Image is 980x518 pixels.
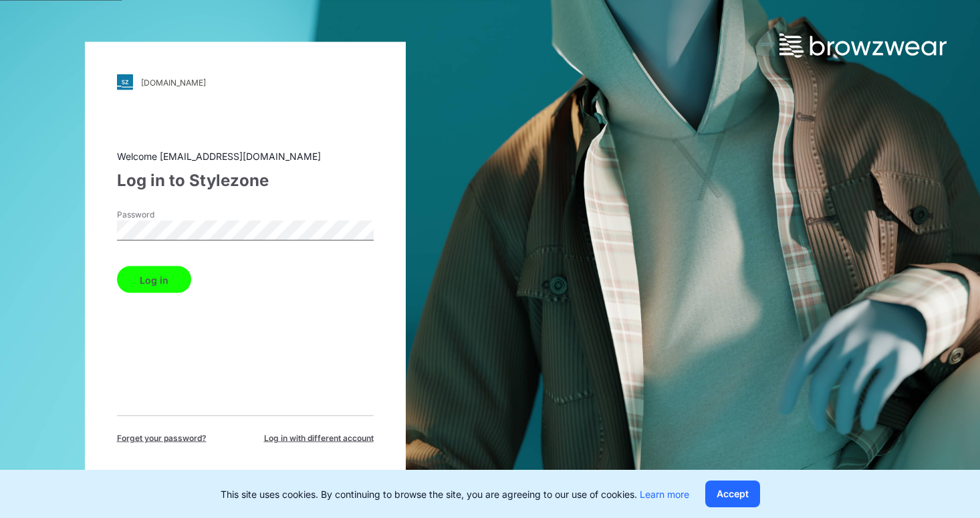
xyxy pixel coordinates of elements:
[117,209,211,221] label: Password
[264,432,374,444] span: Log in with different account
[221,487,689,501] p: This site uses cookies. By continuing to browse the site, you are agreeing to our use of cookies.
[141,77,206,87] div: [DOMAIN_NAME]
[705,481,760,507] button: Accept
[640,489,689,500] a: Learn more
[117,169,374,193] div: Log in to Stylezone
[117,149,374,163] div: Welcome [EMAIL_ADDRESS][DOMAIN_NAME]
[117,74,374,90] a: [DOMAIN_NAME]
[117,432,207,444] span: Forget your password?
[117,266,191,293] button: Log in
[779,33,947,58] img: browzwear-logo.73288ffb.svg
[117,74,133,90] img: svg+xml;base64,PHN2ZyB3aWR0aD0iMjgiIGhlaWdodD0iMjgiIHZpZXdCb3g9IjAgMCAyOCAyOCIgZmlsbD0ibm9uZSIgeG...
